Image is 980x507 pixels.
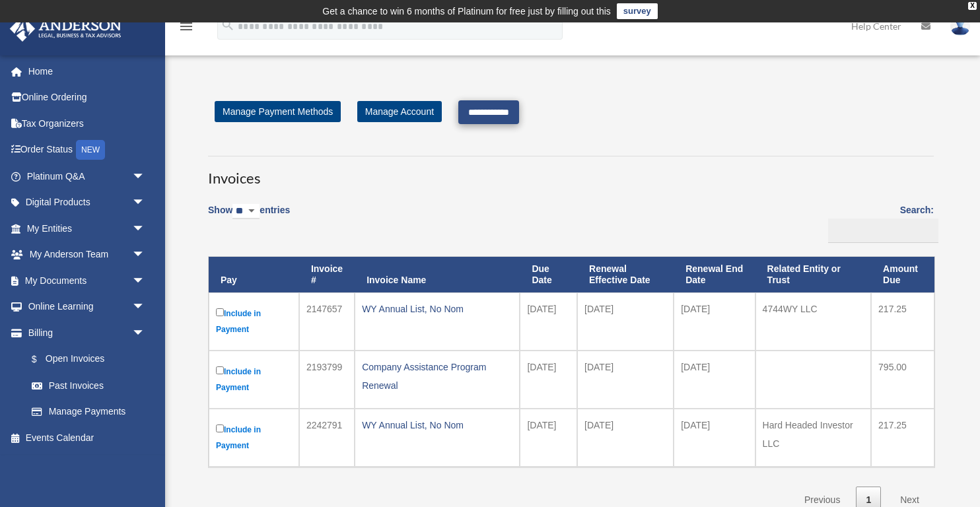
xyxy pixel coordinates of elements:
[871,257,934,292] th: Amount Due: activate to sort column ascending
[9,267,165,294] a: My Documentsarrow_drop_down
[577,257,674,292] th: Renewal Effective Date: activate to sort column ascending
[216,306,292,337] label: Include in Payment
[871,292,934,351] td: 217.25
[617,3,658,19] a: survey
[577,351,674,409] td: [DATE]
[362,358,512,395] div: Company Assistance Program Renewal
[577,409,674,467] td: [DATE]
[221,18,235,32] i: search
[674,257,755,292] th: Renewal End Date: activate to sort column ascending
[9,215,165,242] a: My Entitiesarrow_drop_down
[9,320,158,346] a: Billingarrow_drop_down
[871,409,934,467] td: 217.25
[9,58,165,84] a: Home
[76,140,105,160] div: NEW
[9,424,165,451] a: Events Calendar
[209,257,299,292] th: Pay: activate to sort column descending
[299,292,355,351] td: 2147657
[322,3,611,19] div: Get a chance to win 6 months of Platinum for free just by filling out this
[9,163,165,189] a: Platinum Q&Aarrow_drop_down
[674,351,755,409] td: [DATE]
[755,292,871,351] td: 4744WY LLC
[132,189,158,217] span: arrow_drop_down
[299,409,355,467] td: 2242791
[520,409,577,467] td: [DATE]
[828,219,938,244] input: Search:
[9,242,165,268] a: My Anderson Teamarrow_drop_down
[674,409,755,467] td: [DATE]
[216,366,224,374] input: Include in Payment
[968,2,977,10] div: close
[520,351,577,409] td: [DATE]
[39,351,46,368] span: $
[132,320,158,347] span: arrow_drop_down
[520,257,577,292] th: Due Date: activate to sort column ascending
[215,101,341,122] a: Manage Payment Methods
[216,422,292,454] label: Include in Payment
[132,294,158,321] span: arrow_drop_down
[208,156,934,189] h3: Invoices
[823,202,934,243] label: Search:
[18,346,152,373] a: $Open Invoices
[216,364,292,395] label: Include in Payment
[18,399,158,425] a: Manage Payments
[577,292,674,351] td: [DATE]
[871,351,934,409] td: 795.00
[355,257,520,292] th: Invoice Name: activate to sort column ascending
[6,16,125,42] img: Anderson Advisors Platinum Portal
[9,189,165,216] a: Digital Productsarrow_drop_down
[18,372,158,399] a: Past Invoices
[178,23,194,34] a: menu
[9,84,165,111] a: Online Ordering
[216,424,224,432] input: Include in Payment
[9,110,165,137] a: Tax Organizers
[520,292,577,351] td: [DATE]
[299,257,355,292] th: Invoice #: activate to sort column ascending
[755,257,871,292] th: Related Entity or Trust: activate to sort column ascending
[232,204,260,219] select: Showentries
[9,137,165,164] a: Order StatusNEW
[950,17,970,36] img: User Pic
[674,292,755,351] td: [DATE]
[362,416,512,434] div: WY Annual List, No Nom
[132,163,158,190] span: arrow_drop_down
[132,215,158,242] span: arrow_drop_down
[299,351,355,409] td: 2193799
[216,308,224,316] input: Include in Payment
[362,300,512,318] div: WY Annual List, No Nom
[755,409,871,467] td: Hard Headed Investor LLC
[132,267,158,294] span: arrow_drop_down
[357,101,442,122] a: Manage Account
[178,18,194,34] i: menu
[208,202,290,232] label: Show entries
[9,294,165,320] a: Online Learningarrow_drop_down
[132,242,158,269] span: arrow_drop_down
